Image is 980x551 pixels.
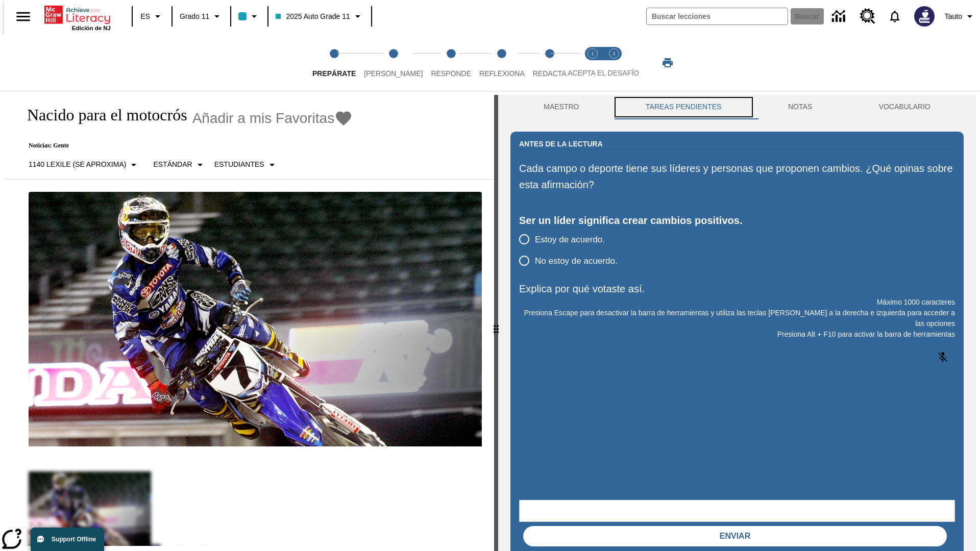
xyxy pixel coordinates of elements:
[140,11,150,22] span: ES
[180,11,209,22] span: Grado 11
[4,95,494,546] div: reading
[519,297,955,308] p: Máximo 1000 caracteres
[845,95,964,119] button: VOCABULARIO
[519,138,603,149] h2: Antes de la lectura
[149,156,210,174] button: Tipo de apoyo, Estándar
[510,95,612,119] button: Maestro
[854,3,881,30] a: Centro de recursos, Se abrirá en una pestaña nueva.
[612,95,755,119] button: TAREAS PENDIENTES
[647,8,788,24] input: Buscar campo
[136,7,168,26] button: Lenguaje: ES, Selecciona un idioma
[210,156,282,174] button: Seleccionar estudiante
[930,345,955,369] button: Haga clic para activar la función de reconocimiento de voz
[214,159,264,170] p: Estudiantes
[599,35,629,91] button: Acepta el desafío contesta step 2 of 2
[276,11,350,22] span: 2025 Auto Grade 11
[941,7,980,26] button: Perfil/Configuración
[272,7,367,26] button: Clase: 2025 Auto Grade 11, Selecciona una clase
[494,95,498,551] div: Pulsa la tecla de intro o la barra espaciadora y luego presiona las flechas de derecha e izquierd...
[612,51,615,56] text: 2
[176,7,227,26] button: Grado: Grado 11, Elige un grado
[471,35,533,91] button: Reflexiona step 4 of 5
[498,95,976,551] div: activity
[519,160,955,193] p: Cada campo o deporte tiene sus líderes y personas que proponen cambios. ¿Qué opinas sobre esta af...
[535,233,605,246] span: Estoy de acuerdo.
[881,3,908,30] a: Notificaciones
[523,526,947,546] button: Enviar
[312,69,356,78] span: Prepárate
[519,229,626,271] div: poll
[431,69,471,78] span: Responde
[535,255,618,268] span: No estoy de acuerdo.
[578,35,607,91] button: Acepta el desafío lee step 1 of 2
[826,3,854,31] a: Centro de información
[479,69,525,78] span: Reflexiona
[31,528,104,551] button: Support Offline
[533,69,567,78] span: Redacta
[234,7,264,26] button: El color de la clase es azul claro. Cambiar el color de la clase.
[8,2,38,32] button: Abrir el menú lateral
[519,329,955,340] p: Presiona Alt + F10 para activar la barra de herramientas
[72,25,111,31] span: Edición de NJ
[525,35,575,91] button: Redacta step 5 of 5
[519,212,955,229] div: Ser un líder significa crear cambios positivos.
[519,281,955,297] p: Explica por qué votaste así.
[568,69,639,77] span: ACEPTA EL DESAFÍO
[192,110,335,127] span: Añadir a mis Favoritas
[153,159,192,170] p: Estándar
[29,159,126,170] p: 1140 Lexile (Se aproxima)
[44,4,111,31] div: Portada
[192,109,353,127] button: Añadir a mis Favoritas - Nacido para el motocrós
[356,35,431,91] button: Lee step 2 of 5
[16,106,187,124] h1: Nacido para el motocrós
[24,156,144,174] button: Seleccione Lexile, 1140 Lexile (Se aproxima)
[755,95,846,119] button: NOTAS
[364,69,423,78] span: [PERSON_NAME]
[304,35,364,91] button: Prepárate step 1 of 5
[510,95,964,119] div: Instructional Panel Tabs
[16,142,353,149] p: Noticias: Gente
[29,192,482,447] img: El corredor de motocrós James Stewart vuela por los aires en su motocicleta de montaña
[945,11,962,22] span: Tauto
[423,35,479,91] button: Responde step 3 of 5
[591,51,594,56] text: 1
[908,3,941,30] button: Escoja un nuevo avatar
[914,6,935,27] img: Avatar
[651,54,684,72] button: Imprimir
[4,8,149,17] body: Explica por qué votaste así. Máximo 1000 caracteres Presiona Alt + F10 para activar la barra de h...
[52,536,96,543] span: Support Offline
[519,308,955,329] p: Presiona Escape para desactivar la barra de herramientas y utiliza las teclas [PERSON_NAME] a la ...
